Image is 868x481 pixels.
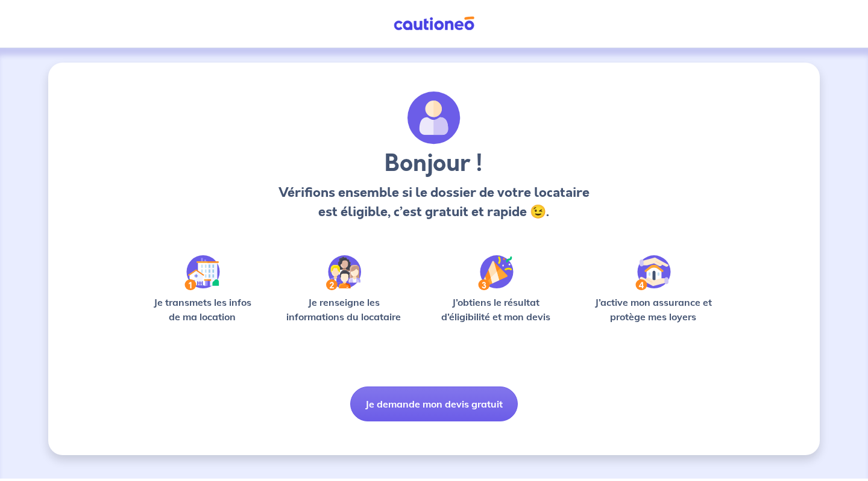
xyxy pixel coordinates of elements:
[389,16,479,31] img: Cautioneo
[184,255,220,290] img: /static/90a569abe86eec82015bcaae536bd8e6/Step-1.svg
[275,183,593,222] p: Vérifions ensemble si le dossier de votre locataire est éligible, c’est gratuit et rapide 😉.
[428,295,564,324] p: J’obtiens le résultat d’éligibilité et mon devis
[583,295,723,324] p: J’active mon assurance et protège mes loyers
[275,149,593,178] h3: Bonjour !
[635,255,671,290] img: /static/bfff1cf634d835d9112899e6a3df1a5d/Step-4.svg
[478,255,514,290] img: /static/f3e743aab9439237c3e2196e4328bba9/Step-3.svg
[279,295,409,324] p: Je renseigne les informations du locataire
[145,295,260,324] p: Je transmets les infos de ma location
[350,386,518,421] button: Je demande mon devis gratuit
[326,255,361,290] img: /static/c0a346edaed446bb123850d2d04ad552/Step-2.svg
[407,92,461,144] img: archivate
